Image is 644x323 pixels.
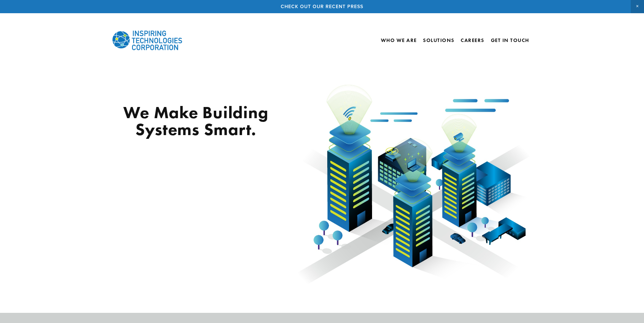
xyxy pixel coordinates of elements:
[461,35,484,46] a: Careers
[491,35,529,46] a: Get In Touch
[292,81,532,289] img: ITC-Landing-Page-Smart-Buildings-1500b.jpg
[423,37,455,43] a: Solutions
[112,104,280,138] h1: We make Building Systems Smart.
[112,25,183,56] img: Inspiring Technologies Corp – A Building Technologies Company
[381,35,417,46] a: Who We Are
